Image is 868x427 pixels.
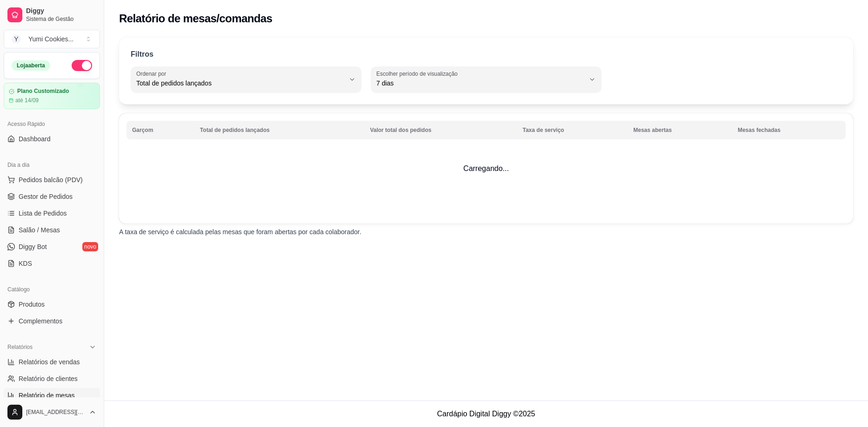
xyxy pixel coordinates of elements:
[17,88,69,95] article: Plano Customizado
[4,223,100,237] a: Salão / Mesas
[4,131,100,146] a: Dashboard
[26,7,96,15] span: Diggy
[19,134,51,144] span: Dashboard
[4,4,100,26] a: DiggySistema de Gestão
[26,15,96,23] span: Sistema de Gestão
[136,70,169,78] label: Ordenar por
[4,30,100,48] button: Select a team
[131,66,361,92] button: Ordenar porTotal de pedidos lançados
[4,371,100,386] a: Relatório de clientes
[4,314,100,328] a: Complementos
[4,83,100,109] a: Plano Customizadoaté 14/09
[19,300,45,309] span: Produtos
[19,209,67,218] span: Lista de Pedidos
[4,401,100,423] button: [EMAIL_ADDRESS][DOMAIN_NAME]
[376,70,461,78] label: Escolher período de visualização
[4,172,100,187] button: Pedidos balcão (PDV)
[4,388,100,403] a: Relatório de mesas
[4,117,100,131] div: Acesso Rápido
[19,316,62,326] span: Complementos
[4,158,100,172] div: Dia a dia
[19,259,32,268] span: KDS
[28,34,73,44] div: Yumi Cookies ...
[19,175,83,184] span: Pedidos balcão (PDV)
[4,355,100,369] a: Relatórios de vendas
[4,206,100,221] a: Lista de Pedidos
[72,60,92,71] button: Alterar Status
[7,343,33,351] span: Relatórios
[4,189,100,204] a: Gestor de Pedidos
[4,256,100,271] a: KDS
[119,113,853,223] td: Carregando...
[12,34,21,44] span: Y
[15,97,39,104] article: até 14/09
[19,242,47,251] span: Diggy Bot
[371,66,601,92] button: Escolher período de visualização7 dias
[4,239,100,254] a: Diggy Botnovo
[119,11,272,26] h2: Relatório de mesas/comandas
[104,401,868,427] footer: Cardápio Digital Diggy © 2025
[19,391,75,400] span: Relatório de mesas
[376,79,585,88] span: 7 dias
[19,192,73,201] span: Gestor de Pedidos
[4,282,100,297] div: Catálogo
[131,49,154,60] p: Filtros
[26,408,85,416] span: [EMAIL_ADDRESS][DOMAIN_NAME]
[4,297,100,312] a: Produtos
[19,225,60,235] span: Salão / Mesas
[136,79,345,88] span: Total de pedidos lançados
[119,227,853,236] p: A taxa de serviço é calculada pelas mesas que foram abertas por cada colaborador.
[19,374,78,383] span: Relatório de clientes
[19,357,80,367] span: Relatórios de vendas
[12,60,50,71] div: Loja aberta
